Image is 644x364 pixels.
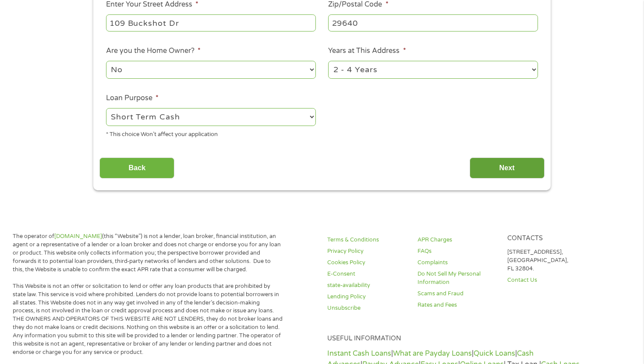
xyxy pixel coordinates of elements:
[99,157,174,179] input: Back
[54,233,102,240] a: [DOMAIN_NAME]
[327,349,391,358] a: Instant Cash Loans
[327,293,407,301] a: Lending Policy
[106,94,159,103] label: Loan Purpose
[327,247,407,255] a: Privacy Policy
[327,259,407,267] a: Cookies Policy
[418,290,497,298] a: Scams and Fraud
[328,46,406,56] label: Years at This Address
[106,127,316,139] div: * This choice Won’t affect your application
[474,349,515,358] a: Quick Loans
[393,349,472,358] a: What are Payday Loans
[418,270,497,287] a: Do Not Sell My Personal Information
[507,248,587,273] p: [STREET_ADDRESS], [GEOGRAPHIC_DATA], FL 32804.
[507,234,587,243] h4: Contacts
[507,276,587,284] a: Contact Us
[418,301,497,309] a: Rates and Fees
[418,236,497,244] a: APR Charges
[327,236,407,244] a: Terms & Conditions
[418,247,497,255] a: FAQs
[13,232,283,273] p: The operator of (this “Website”) is not a lender, loan broker, financial institution, an agent or...
[106,46,201,56] label: Are you the Home Owner?
[470,157,545,179] input: Next
[327,270,407,278] a: E-Consent
[418,259,497,267] a: Complaints
[327,281,407,290] a: state-availability
[327,335,587,343] h4: Useful Information
[13,282,283,357] p: This Website is not an offer or solicitation to lend or offer any loan products that are prohibit...
[327,304,407,312] a: Unsubscribe
[106,14,316,31] input: 1 Main Street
